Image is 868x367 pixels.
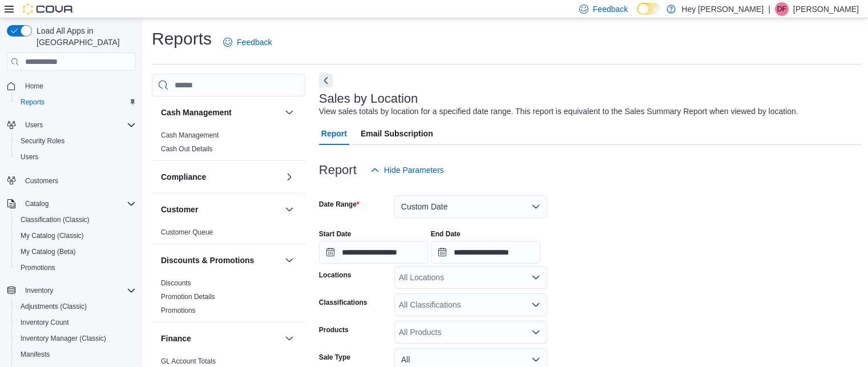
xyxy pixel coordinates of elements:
span: Users [21,118,136,132]
span: Users [25,120,43,130]
button: My Catalog (Classic) [11,228,140,244]
p: | [768,2,770,16]
input: Dark Mode [637,3,661,15]
span: Cash Management [161,131,219,140]
span: Home [25,82,43,91]
a: My Catalog (Classic) [16,229,88,243]
button: Adjustments (Classic) [11,299,140,314]
span: Feedback [237,37,272,48]
span: Users [21,152,38,162]
button: Compliance [282,170,296,184]
label: End Date [431,229,461,239]
div: Customer [152,225,305,244]
button: Next [319,74,333,87]
a: Promotion Details [161,293,215,301]
div: View sales totals by location for a specified date range. This report is equivalent to the Sales ... [319,106,798,118]
button: Inventory [21,284,58,297]
span: Load All Apps in [GEOGRAPHIC_DATA] [32,25,136,48]
span: Report [321,122,347,145]
span: Hide Parameters [384,164,444,176]
span: Classification (Classic) [21,215,90,224]
span: Email Subscription [361,122,433,145]
span: Promotions [16,261,136,275]
span: My Catalog (Classic) [16,229,136,243]
span: Discounts [161,279,191,288]
h1: Reports [152,27,212,50]
span: Manifests [16,348,136,361]
button: Finance [161,333,280,344]
a: Promotions [16,261,60,275]
button: Inventory [2,283,140,299]
h3: Cash Management [161,107,232,118]
button: Catalog [21,197,53,211]
label: Locations [319,271,352,280]
button: Classification (Classic) [11,212,140,228]
span: Customers [21,173,136,187]
button: Cash Management [161,107,280,118]
button: Customer [161,204,280,215]
span: DF [777,2,786,16]
label: Products [319,325,349,334]
button: Finance [282,332,296,345]
button: Manifests [11,346,140,362]
button: Inventory Count [11,314,140,330]
span: Customers [25,176,58,185]
a: Inventory Manager (Classic) [16,332,111,345]
button: Discounts & Promotions [282,253,296,267]
h3: Customer [161,204,198,215]
a: Classification (Classic) [16,213,94,227]
img: Cova [23,3,74,15]
span: Catalog [21,197,136,211]
a: Inventory Count [16,316,74,329]
span: Manifests [21,350,50,359]
span: Promotions [161,306,196,315]
p: [PERSON_NAME] [793,2,859,16]
a: Security Roles [16,134,69,148]
button: My Catalog (Beta) [11,244,140,260]
p: Hey [PERSON_NAME] [681,2,764,16]
a: Customers [21,174,63,188]
a: Discounts [161,279,191,287]
span: Inventory Count [16,316,136,329]
button: Security Roles [11,133,140,149]
span: GL Account Totals [161,357,216,366]
div: Dawna Fuller [775,2,789,16]
span: Promotions [21,263,55,272]
h3: Finance [161,333,191,344]
span: Home [21,79,136,93]
button: Discounts & Promotions [161,255,280,266]
span: Adjustments (Classic) [16,300,136,313]
span: Users [16,150,136,164]
button: Home [2,78,140,94]
button: Open list of options [531,273,540,282]
h3: Discounts & Promotions [161,255,254,266]
span: My Catalog (Beta) [21,247,76,256]
button: Hide Parameters [366,159,449,182]
button: Users [11,149,140,165]
a: Cash Out Details [161,145,213,153]
span: Feedback [593,3,628,15]
a: Adjustments (Classic) [16,300,91,313]
span: Classification (Classic) [16,213,136,227]
span: Inventory Manager (Classic) [21,334,106,343]
label: Sale Type [319,353,350,362]
span: Cash Out Details [161,144,213,154]
input: Press the down key to open a popover containing a calendar. [319,241,429,264]
span: Inventory Manager (Classic) [16,332,136,345]
span: Promotion Details [161,292,215,301]
button: Users [2,117,140,133]
span: My Catalog (Classic) [21,231,84,240]
button: Customers [2,172,140,188]
button: Users [21,118,47,132]
a: Users [16,150,43,164]
button: Open list of options [531,328,540,337]
span: Reports [21,98,45,107]
a: Reports [16,95,49,109]
button: Reports [11,94,140,110]
span: Security Roles [16,134,136,148]
h3: Report [319,163,357,177]
h3: Sales by Location [319,92,418,106]
a: Promotions [161,306,196,314]
a: My Catalog (Beta) [16,245,80,259]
